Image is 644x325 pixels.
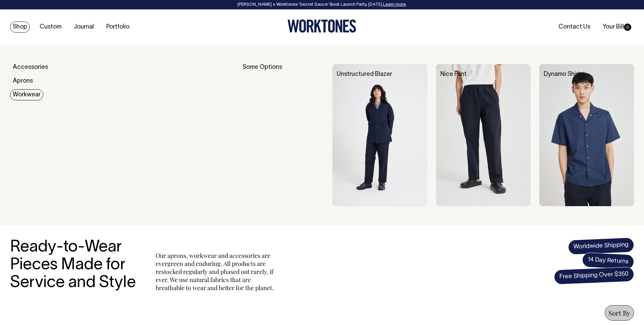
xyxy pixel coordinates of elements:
a: Accessories [10,62,51,73]
a: Aprons [10,76,36,87]
a: Your Bill0 [600,21,634,33]
a: Unstructured Blazer [337,72,392,77]
span: 14 Day Returns [582,252,634,270]
div: [PERSON_NAME] × Worktones ‘Secret Sauce’ Book Launch Party, [DATE]. . [7,2,637,7]
a: Custom [37,21,64,33]
img: Dynamo Shirt [539,64,634,206]
img: Nice Pant [436,64,531,206]
a: Workwear [10,89,43,100]
span: Worldwide Shipping [568,237,634,255]
span: Free Shipping Over $350 [554,267,634,285]
a: Shop [10,21,30,33]
img: Unstructured Blazer [332,64,427,206]
a: Contact Us [556,21,593,33]
div: Some Options [243,64,324,206]
a: Dynamo Shirt [544,72,580,77]
a: Journal [71,21,97,33]
span: 0 [624,24,631,31]
a: Portfolio [104,21,132,33]
a: Learn more [383,3,406,7]
a: Nice Pant [440,72,467,77]
h3: Ready-to-Wear Pieces Made for Service and Style [10,239,141,292]
p: Our aprons, workwear and accessories are evergreen and enduring. All products are restocked regul... [156,251,276,292]
span: Sort By [608,308,630,317]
